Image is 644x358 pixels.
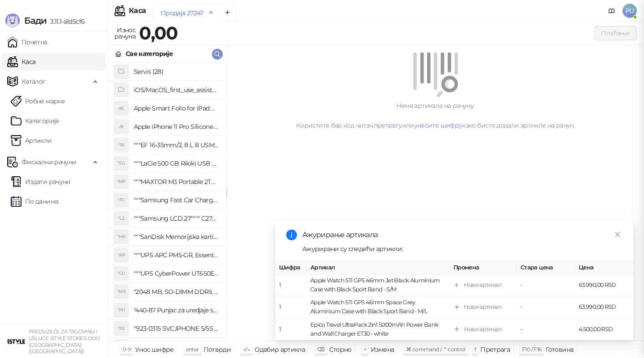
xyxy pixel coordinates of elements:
a: Close [613,230,623,239]
th: Шифра [275,261,307,274]
th: Цена [575,261,633,274]
th: Артикал [307,261,450,274]
td: 1 [275,297,307,319]
td: Apple Watch S11 GPS 46mm Space Grey Aluminium Case with Black Sport Band - M/L [307,297,450,319]
div: Нови артикал [464,303,501,312]
td: 1 [275,274,307,296]
span: close [614,231,621,238]
th: Стара цена [517,261,575,274]
td: Epico Travel UltraPack 2in1 5000mAh Power Bank and Wall Charger ET30 - white [307,319,450,341]
td: - [517,297,575,319]
th: Промена [450,261,517,274]
td: Apple Watch S11 GPS 46mm Jet Black Aluminium Case with Black Sport Band - S/M [307,274,450,296]
div: Ажурирани су следећи артикли: [302,244,623,254]
td: - [517,319,575,341]
td: 1 [275,319,307,341]
div: Нови артикал [464,281,501,290]
span: info-circle [286,230,297,240]
div: Нови артикал [464,325,501,334]
td: - [517,274,575,296]
div: Ажурирање артикала [302,230,623,240]
td: 63.990,00 RSD [575,274,633,296]
td: 4.500,00 RSD [575,319,633,341]
td: 63.990,00 RSD [575,297,633,319]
